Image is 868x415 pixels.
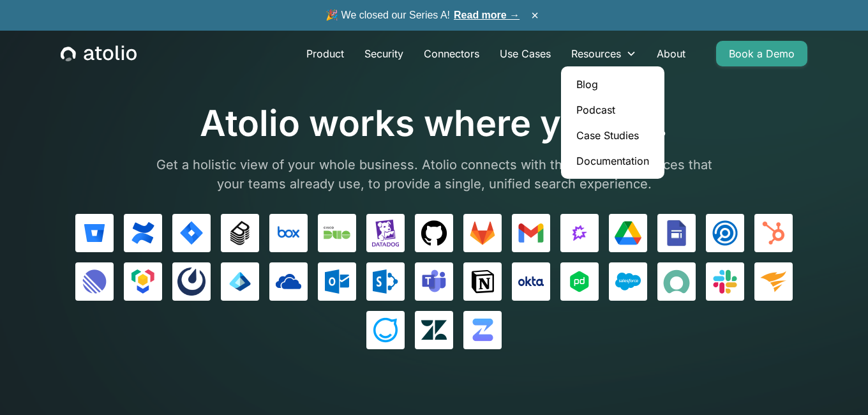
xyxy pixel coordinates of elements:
[566,97,659,123] a: Podcast
[354,41,414,66] a: Security
[147,155,721,193] p: Get a holistic view of your whole business. Atolio connects with the apps and services that your ...
[561,66,664,179] nav: Resources
[647,41,696,66] a: About
[804,354,868,415] iframe: Chat Widget
[716,41,807,66] a: Book a Demo
[566,72,659,97] a: Blog
[561,41,647,66] div: Resources
[490,41,561,66] a: Use Cases
[325,8,520,23] span: 🎉 We closed our Series A!
[454,10,520,20] a: Read more →
[296,41,354,66] a: Product
[527,8,542,22] button: ×
[571,46,621,61] div: Resources
[566,148,659,174] a: Documentation
[147,102,721,145] h1: Atolio works where you do.
[414,41,490,66] a: Connectors
[566,123,659,148] a: Case Studies
[61,45,137,62] a: home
